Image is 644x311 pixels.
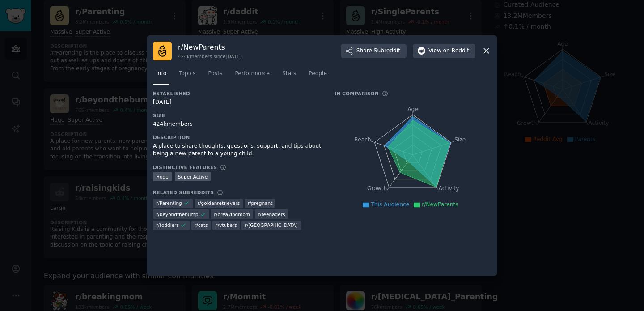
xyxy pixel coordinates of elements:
[279,67,299,85] a: Stats
[176,67,199,85] a: Topics
[354,136,371,142] tspan: Reach
[216,222,237,228] span: r/ vtubers
[422,201,458,208] span: r/NewParents
[356,47,400,55] span: Share
[153,172,172,181] div: Huge
[428,47,469,55] span: View
[235,70,270,78] span: Performance
[153,112,322,119] h3: Size
[371,201,409,208] span: This Audience
[153,134,322,141] h3: Description
[309,70,327,78] span: People
[153,120,322,128] div: 424k members
[232,67,273,85] a: Performance
[205,67,225,85] a: Posts
[153,67,169,85] a: Info
[153,90,322,97] h3: Established
[407,106,418,112] tspan: Age
[245,222,297,228] span: r/ [GEOGRAPHIC_DATA]
[367,185,387,192] tspan: Growth
[178,53,241,60] div: 424k members since [DATE]
[153,42,172,60] img: NewParents
[282,70,296,78] span: Stats
[156,211,198,217] span: r/ beyondthebump
[258,211,285,217] span: r/ teenagers
[198,200,240,206] span: r/ goldenretrievers
[175,172,211,181] div: Super Active
[248,200,273,206] span: r/ pregnant
[156,200,182,206] span: r/ Parenting
[443,47,469,55] span: on Reddit
[374,47,400,55] span: Subreddit
[208,70,222,78] span: Posts
[156,70,166,78] span: Info
[156,222,179,228] span: r/ toddlers
[153,189,214,196] h3: Related Subreddits
[413,44,475,58] button: Viewon Reddit
[305,67,330,85] a: People
[153,164,217,170] h3: Distinctive Features
[335,90,379,97] h3: In Comparison
[153,98,322,107] div: [DATE]
[214,211,250,217] span: r/ breakingmom
[179,70,195,78] span: Topics
[178,43,241,52] h3: r/ NewParents
[153,142,322,158] div: A place to share thoughts, questions, support, and tips about being a new parent to a young child.
[195,222,208,228] span: r/ cats
[454,136,466,142] tspan: Size
[439,185,459,192] tspan: Activity
[341,44,407,58] button: ShareSubreddit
